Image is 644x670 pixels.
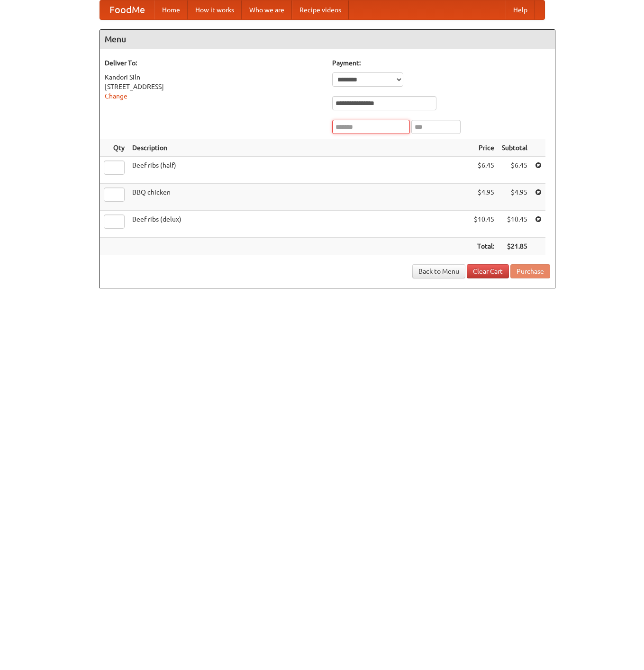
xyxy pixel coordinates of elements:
[498,211,531,238] td: $10.45
[506,0,535,19] a: Help
[105,92,127,100] a: Change
[105,82,323,91] div: [STREET_ADDRESS]
[498,157,531,184] td: $6.45
[332,58,550,68] h5: Payment:
[128,157,470,184] td: Beef ribs (half)
[470,184,498,211] td: $4.95
[292,0,349,19] a: Recipe videos
[242,0,292,19] a: Who we are
[128,184,470,211] td: BBQ chicken
[154,0,188,19] a: Home
[470,157,498,184] td: $6.45
[100,139,128,157] th: Qty
[412,264,465,278] a: Back to Menu
[498,184,531,211] td: $4.95
[470,238,498,255] th: Total:
[470,211,498,238] td: $10.45
[100,30,555,49] h4: Menu
[470,139,498,157] th: Price
[128,211,470,238] td: Beef ribs (delux)
[128,139,470,157] th: Description
[498,238,531,255] th: $21.85
[510,264,550,278] button: Purchase
[188,0,242,19] a: How it works
[105,58,323,68] h5: Deliver To:
[467,264,509,278] a: Clear Cart
[100,0,154,19] a: FoodMe
[105,72,323,82] div: Kandori Siln
[498,139,531,157] th: Subtotal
